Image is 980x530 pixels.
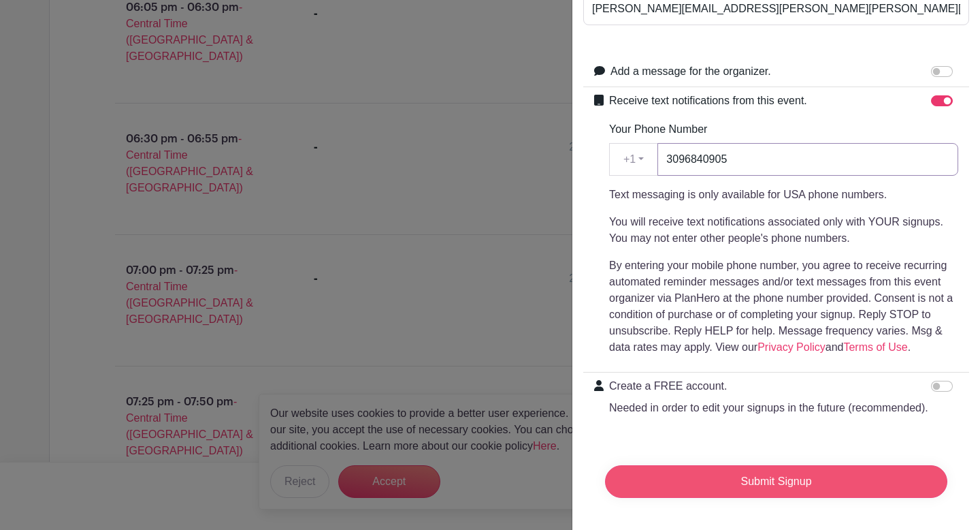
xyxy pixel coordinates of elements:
p: Text messaging is only available for USA phone numbers. [609,187,958,203]
p: Create a FREE account. [609,378,928,394]
input: Submit Signup [605,465,947,498]
label: Receive text notifications from this event. [609,93,807,109]
a: Privacy Policy [757,341,826,353]
p: By entering your mobile phone number, you agree to receive recurring automated reminder messages ... [609,258,958,356]
a: Terms of Use [843,341,907,353]
p: Needed in order to edit your signups in the future (recommended). [609,400,928,416]
label: Your Phone Number [609,121,707,138]
button: +1 [609,143,658,176]
label: Add a message for the organizer. [610,63,771,80]
p: You will receive text notifications associated only with YOUR signups. You may not enter other pe... [609,214,958,247]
